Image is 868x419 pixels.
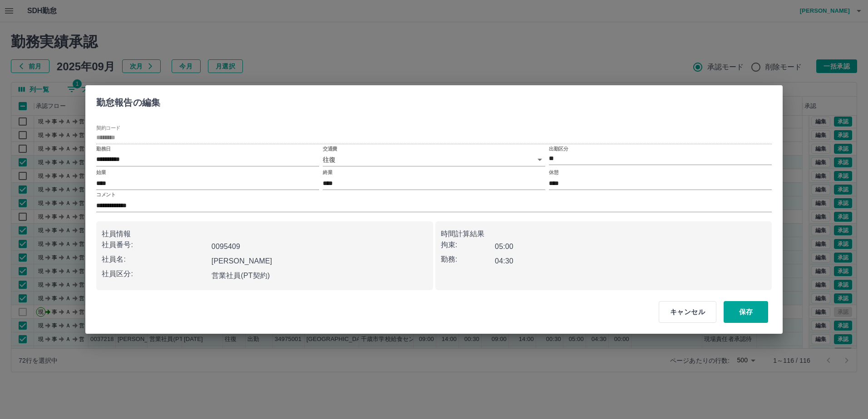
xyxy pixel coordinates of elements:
[441,239,495,250] p: 拘束:
[495,243,513,250] b: 05:00
[85,85,171,116] h2: 勤怠報告の編集
[441,229,767,239] p: 時間計算結果
[323,169,332,176] label: 終業
[549,145,568,152] label: 出勤区分
[212,272,270,279] b: 営業社員(PT契約)
[212,243,240,250] b: 0095409
[323,153,546,166] div: 往復
[724,301,768,323] button: 保存
[102,254,208,265] p: 社員名:
[441,254,495,265] p: 勤務:
[323,145,337,152] label: 交通費
[495,257,513,265] b: 04:30
[659,301,716,323] button: キャンセル
[96,169,106,176] label: 始業
[96,145,111,152] label: 勤務日
[102,229,428,239] p: 社員情報
[212,257,272,265] b: [PERSON_NAME]
[96,124,120,131] label: 契約コード
[102,239,208,250] p: 社員番号:
[102,268,208,279] p: 社員区分:
[549,169,558,176] label: 休憩
[96,191,115,198] label: コメント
